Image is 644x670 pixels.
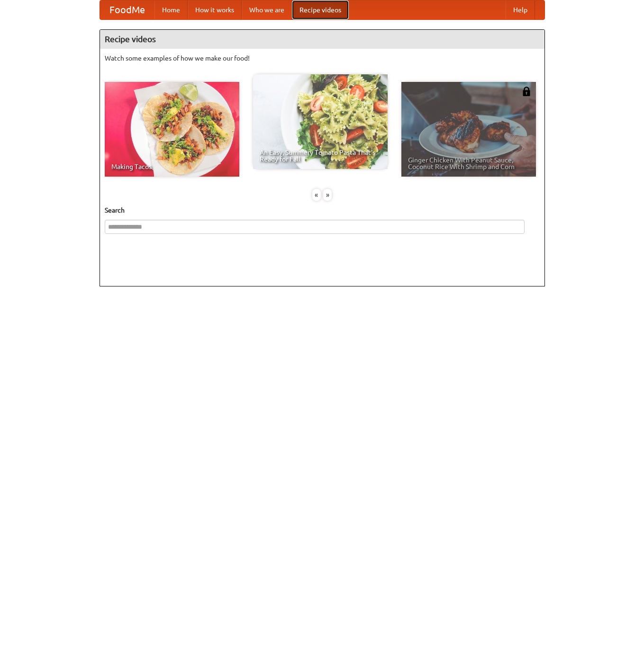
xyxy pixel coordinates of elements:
a: FoodMe [100,0,154,19]
span: Making Tacos [111,163,233,170]
a: An Easy, Summery Tomato Pasta That's Ready for Fall [253,74,388,169]
h4: Recipe videos [100,30,544,49]
div: « [312,189,321,201]
a: Who we are [242,0,292,19]
a: Making Tacos [105,82,239,177]
span: An Easy, Summery Tomato Pasta That's Ready for Fall [260,149,381,162]
h5: Search [105,205,540,215]
a: How it works [188,0,242,19]
a: Home [154,0,188,19]
a: Recipe videos [292,0,349,19]
p: Watch some examples of how we make our food! [105,54,540,63]
a: Help [506,0,535,19]
img: 483408.png [522,87,531,96]
div: » [323,189,332,201]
